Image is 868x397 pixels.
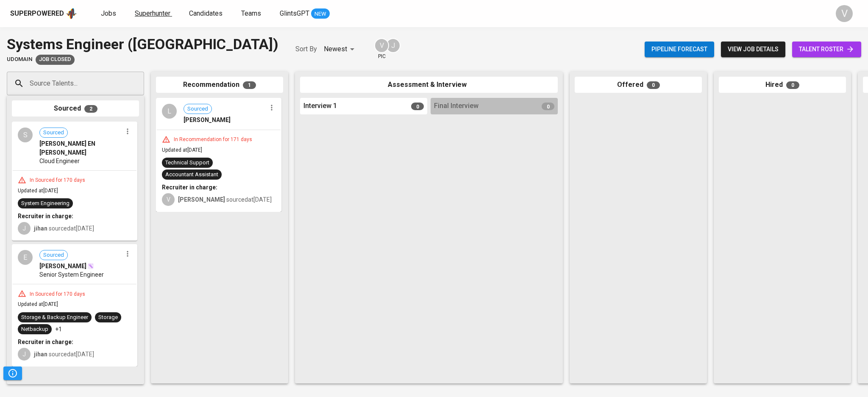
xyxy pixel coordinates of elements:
[189,9,223,17] span: Candidates
[135,9,170,17] span: Superhunter
[34,351,47,358] b: jihan
[26,291,89,298] div: In Sourced for 170 days
[311,10,330,18] span: NEW
[98,314,118,322] div: Storage
[156,77,283,93] div: Recommendation
[162,193,175,206] div: V
[34,225,47,232] b: jihan
[139,83,141,84] button: Open
[55,325,62,333] p: +1
[178,196,225,203] b: [PERSON_NAME]
[324,42,357,57] div: Newest
[280,9,309,17] span: GlintsGPT
[719,77,846,93] div: Hired
[799,44,854,55] span: talent roster
[645,42,714,57] button: Pipeline forecast
[84,105,97,113] span: 2
[324,44,347,54] p: Newest
[170,136,256,143] div: In Recommendation for 171 days
[7,56,32,64] span: UDomain
[162,104,177,119] div: L
[39,139,122,156] span: [PERSON_NAME] EN [PERSON_NAME]
[18,128,33,142] div: S
[189,8,224,19] a: Candidates
[786,81,799,89] span: 0
[374,38,389,60] div: pic
[792,42,861,57] a: talent roster
[156,98,281,212] div: LSourced[PERSON_NAME]In Recommendation for 171 daysUpdated at[DATE]Technical SupportAccountant As...
[101,8,118,19] a: Jobs
[434,101,479,111] span: Final Interview
[36,56,75,64] span: Job Closed
[7,34,278,55] div: Systems Engineer ([GEOGRAPHIC_DATA])
[411,103,424,110] span: 0
[39,262,86,270] span: [PERSON_NAME]
[26,177,89,184] div: In Sourced for 170 days
[386,38,401,53] div: J
[651,44,707,55] span: Pipeline forecast
[165,159,209,167] div: Technical Support
[542,103,554,110] span: 0
[10,9,64,19] div: Superpowered
[87,263,94,269] img: magic_wand.svg
[241,9,261,17] span: Teams
[40,129,67,137] span: Sourced
[18,348,31,361] div: J
[165,171,218,179] div: Accountant Assistant
[295,44,317,54] p: Sort By
[300,77,558,93] div: Assessment & Interview
[40,251,67,259] span: Sourced
[101,9,116,17] span: Jobs
[18,222,31,235] div: J
[721,42,785,57] button: view job details
[303,101,337,111] span: Interview 1
[241,8,263,19] a: Teams
[34,225,94,232] span: sourced at [DATE]
[18,301,58,307] span: Updated at [DATE]
[66,7,77,20] img: app logo
[18,250,33,265] div: E
[34,351,94,358] span: sourced at [DATE]
[374,38,389,53] div: V
[12,244,137,366] div: ESourced[PERSON_NAME]Senior System EngineerIn Sourced for 170 daysUpdated at[DATE]Storage & Backu...
[18,188,58,194] span: Updated at [DATE]
[18,339,73,345] b: Recruiter in charge:
[178,196,272,203] span: sourced at [DATE]
[728,44,779,55] span: view job details
[647,81,660,89] span: 0
[21,200,70,208] div: System Engineering
[21,325,48,333] div: Netbackup
[3,366,22,380] button: Pipeline Triggers
[12,122,137,241] div: SSourced[PERSON_NAME] EN [PERSON_NAME]Cloud EngineerIn Sourced for 170 daysUpdated at[DATE]System...
[10,7,77,20] a: Superpoweredapp logo
[21,314,88,322] div: Storage & Backup Engineer
[39,157,80,165] span: Cloud Engineer
[12,100,139,117] div: Sourced
[162,147,202,153] span: Updated at [DATE]
[162,184,217,191] b: Recruiter in charge:
[184,116,231,124] span: [PERSON_NAME]
[18,213,73,219] b: Recruiter in charge:
[243,81,256,89] span: 1
[184,105,211,113] span: Sourced
[135,8,172,19] a: Superhunter
[575,77,702,93] div: Offered
[39,270,104,279] span: Senior System Engineer
[836,5,853,22] div: V
[280,8,330,19] a: GlintsGPT NEW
